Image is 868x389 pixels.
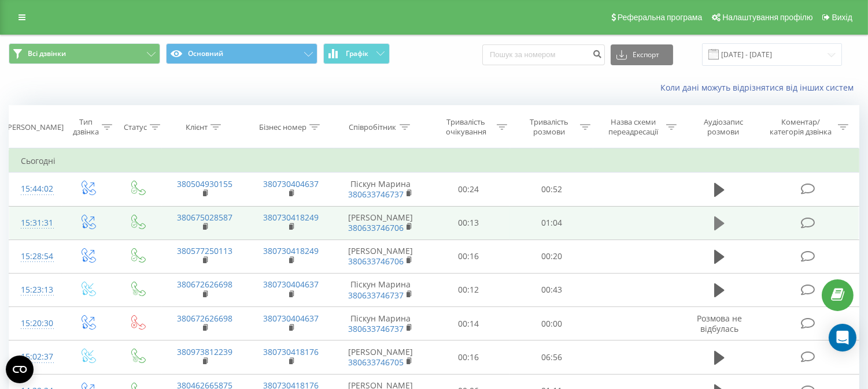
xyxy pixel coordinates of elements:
[427,273,511,306] td: 00:12
[482,44,605,65] input: Пошук за номером
[427,307,511,341] td: 00:14
[520,117,577,137] div: Тривалість розмови
[323,43,390,64] button: Графік
[348,256,404,267] a: 380633746706
[259,122,306,132] div: Бізнес номер
[186,122,208,132] div: Клієнт
[510,173,593,206] td: 00:52
[5,122,64,132] div: [PERSON_NAME]
[263,313,319,324] a: 380730404637
[829,324,856,351] div: Open Intercom Messenger
[21,346,50,368] div: 15:02:37
[177,245,232,256] a: 380577250113
[9,43,160,64] button: Всі дзвінки
[349,122,397,132] div: Співробітник
[21,312,50,335] div: 15:20:30
[427,240,511,273] td: 00:16
[177,178,232,189] a: 380504930155
[510,240,593,273] td: 00:20
[263,346,319,357] a: 380730418176
[348,222,404,233] a: 380633746706
[21,178,50,200] div: 15:44:02
[334,240,427,273] td: [PERSON_NAME]
[263,279,319,290] a: 380730404637
[177,346,232,357] a: 380973812239
[618,13,703,22] span: Реферальна програма
[767,117,835,137] div: Коментар/категорія дзвінка
[177,212,232,223] a: 380675028587
[660,82,859,93] a: Коли дані можуть відрізнятися вiд інших систем
[348,357,404,368] a: 380633746705
[334,307,427,341] td: Піскун Марина
[28,49,66,58] span: Всі дзвінки
[438,117,494,137] div: Тривалість очікування
[263,178,319,189] a: 380730404637
[21,212,50,234] div: 15:31:31
[177,313,232,324] a: 380672626698
[263,212,319,223] a: 380730418249
[697,313,742,334] span: Розмова не відбулась
[72,117,99,137] div: Тип дзвінка
[832,13,852,22] span: Вихід
[690,117,756,137] div: Аудіозапис розмови
[124,122,147,132] div: Статус
[166,43,317,64] button: Основний
[427,173,511,206] td: 00:24
[263,245,319,256] a: 380730418249
[427,341,511,374] td: 00:16
[334,273,427,306] td: Піскун Марина
[348,290,404,301] a: 380633746737
[348,323,404,334] a: 380633746737
[334,341,427,374] td: [PERSON_NAME]
[611,44,673,65] button: Експорт
[510,206,593,240] td: 01:04
[510,341,593,374] td: 06:56
[346,50,368,58] span: Графік
[510,307,593,341] td: 00:00
[348,189,404,200] a: 380633746737
[334,173,427,206] td: Піскун Марина
[177,279,232,290] a: 380672626698
[510,273,593,306] td: 00:43
[334,206,427,240] td: [PERSON_NAME]
[6,356,34,383] button: Open CMP widget
[427,206,511,240] td: 00:13
[9,149,859,173] td: Сьогодні
[604,117,663,137] div: Назва схеми переадресації
[21,245,50,268] div: 15:28:54
[722,13,812,22] span: Налаштування профілю
[21,279,50,301] div: 15:23:13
